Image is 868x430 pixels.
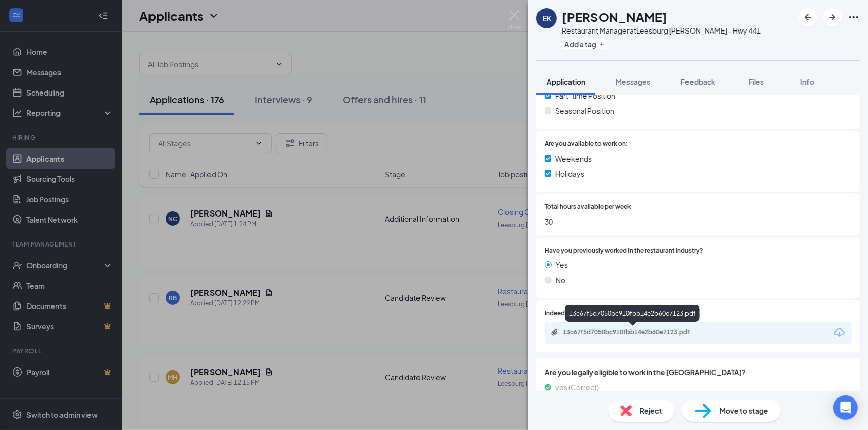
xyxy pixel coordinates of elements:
[555,382,599,393] span: yes (Correct)
[562,25,761,36] div: Restaurant Manager at Leesburg [PERSON_NAME] - Hwy 441
[545,366,852,378] span: Are you legally eligible to work in the [GEOGRAPHIC_DATA]?
[799,8,817,26] button: ArrowLeftNew
[563,328,705,336] div: 13c67f5d7050bc910fbb14e2b60e7123.pdf
[545,309,589,318] span: Indeed Resume
[833,395,858,420] div: Open Intercom Messenger
[543,13,551,23] div: EK
[556,274,565,286] span: No
[555,105,614,116] span: Seasonal Position
[800,77,814,86] span: Info
[562,39,607,49] button: PlusAdd a tag
[551,328,559,336] svg: Paperclip
[616,77,650,86] span: Messages
[640,405,662,416] span: Reject
[545,246,703,256] span: Have you previously worked in the restaurant industry?
[720,405,768,416] span: Move to stage
[848,11,860,23] svg: Ellipses
[555,168,584,179] span: Holidays
[565,305,700,322] div: 13c67f5d7050bc910fbb14e2b60e7123.pdf
[545,202,631,212] span: Total hours available per week
[556,259,568,270] span: Yes
[598,41,605,47] svg: Plus
[749,77,764,86] span: Files
[681,77,715,86] span: Feedback
[823,8,842,26] button: ArrowRight
[562,8,667,25] h1: [PERSON_NAME]
[833,327,846,339] svg: Download
[547,77,585,86] span: Application
[555,90,615,101] span: Part-time Position
[555,153,592,164] span: Weekends
[802,11,814,23] svg: ArrowLeftNew
[826,11,839,23] svg: ArrowRight
[551,328,715,338] a: Paperclip13c67f5d7050bc910fbb14e2b60e7123.pdf
[545,139,628,149] span: Are you available to work on:
[545,216,852,227] span: 30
